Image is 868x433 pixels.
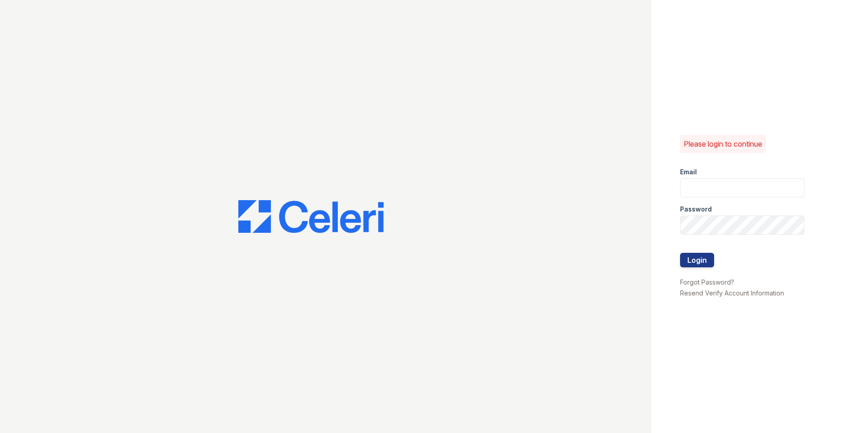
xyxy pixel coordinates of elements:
button: Login [680,253,714,267]
img: CE_Logo_Blue-a8612792a0a2168367f1c8372b55b34899dd931a85d93a1a3d3e32e68fde9ad4.png [238,200,384,233]
a: Resend Verify Account Information [680,289,784,297]
label: Email [680,167,697,177]
label: Password [680,205,712,214]
p: Please login to continue [684,138,762,149]
a: Forgot Password? [680,278,734,286]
